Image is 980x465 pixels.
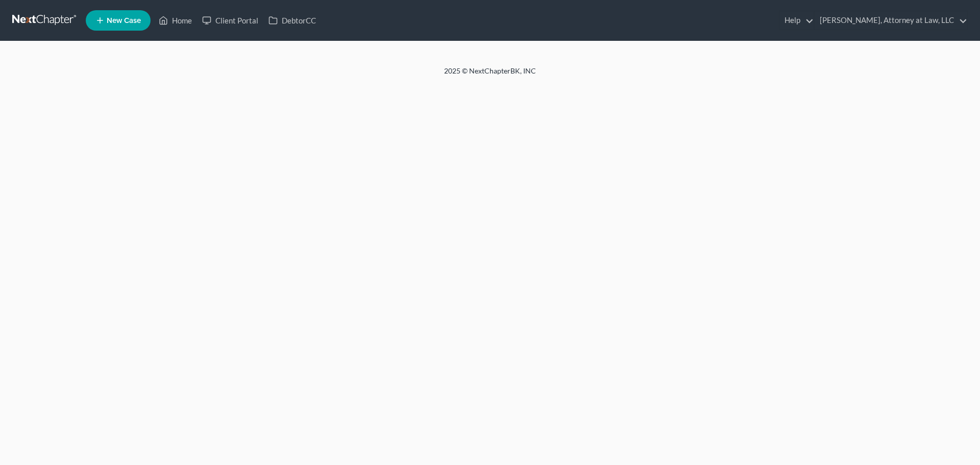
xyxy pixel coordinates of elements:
a: Home [154,11,197,30]
new-legal-case-button: New Case [86,10,151,31]
a: [PERSON_NAME], Attorney at Law, LLC [815,11,967,30]
div: 2025 © NextChapterBK, INC [199,66,781,84]
a: Help [779,11,814,30]
a: DebtorCC [263,11,321,30]
a: Client Portal [197,11,263,30]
